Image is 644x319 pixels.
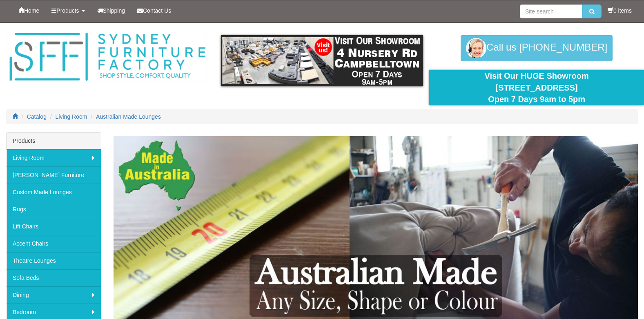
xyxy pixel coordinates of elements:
span: Products [56,7,79,14]
a: Living Room [7,149,101,166]
input: Site search [520,4,582,18]
a: Accent Chairs [7,235,101,252]
a: Living Room [56,113,87,120]
a: Lift Chairs [7,218,101,235]
a: Contact Us [131,0,177,21]
a: Home [12,0,45,21]
a: Dining [7,286,101,303]
img: showroom.gif [221,35,423,86]
a: Shipping [91,0,131,21]
a: Custom Made Lounges [7,184,101,201]
a: Catalog [27,113,47,120]
div: Products [7,133,101,149]
span: Contact Us [143,7,171,14]
div: Visit Our HUGE Showroom [STREET_ADDRESS] Open 7 Days 9am to 5pm [435,70,638,105]
a: [PERSON_NAME] Furniture [7,166,101,184]
a: Sofa Beds [7,269,101,286]
span: Shipping [103,7,125,14]
a: Theatre Lounges [7,252,101,269]
li: 0 items [608,7,632,15]
a: Rugs [7,201,101,218]
a: Products [45,0,91,21]
img: Sydney Furniture Factory [6,31,209,83]
span: Home [24,7,39,14]
a: Australian Made Lounges [96,113,161,120]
